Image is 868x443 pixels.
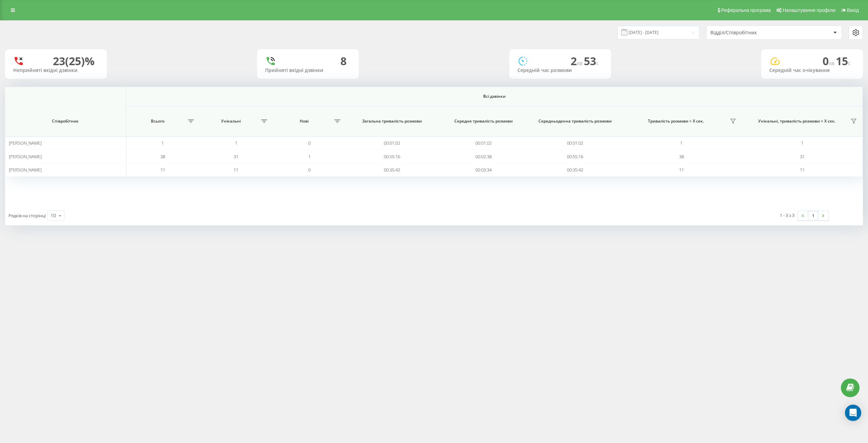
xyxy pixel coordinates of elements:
div: Відділ/Співробітник [710,30,791,36]
span: [PERSON_NAME] [9,167,42,173]
span: c [848,59,851,67]
span: 31 [234,153,238,160]
span: Унікальні, тривалість розмови > Х сек. [746,118,848,124]
span: 1 [680,140,683,146]
span: Реферальна програма [721,7,771,13]
td: 00:55:16 [529,150,621,163]
span: [PERSON_NAME] [9,140,42,146]
span: хв [577,59,584,67]
span: 11 [800,167,805,173]
td: 00:35:42 [346,163,437,177]
div: Середній час розмови [517,68,603,73]
div: Прийняті вхідні дзвінки [265,68,351,73]
span: 11 [234,167,238,173]
td: 00:01:02 [529,136,621,150]
span: 0 [308,167,311,173]
div: 8 [340,55,347,68]
a: 1 [808,211,818,220]
span: Тривалість розмови > Х сек. [625,118,727,124]
td: 00:03:34 [438,163,529,177]
span: 11 [160,167,165,173]
td: 00:01:02 [346,136,437,150]
span: Унікальні [203,118,259,124]
span: 1 [235,140,237,146]
div: 23 (25)% [53,55,95,68]
span: 38 [160,153,165,160]
td: 00:02:38 [438,150,529,163]
span: Загальна тривалість розмови [354,118,430,124]
span: Вихід [847,7,859,13]
span: 15 [836,54,851,68]
span: 2 [571,54,584,68]
div: Open Intercom Messenger [845,405,861,421]
span: Середня тривалість розмови [445,118,521,124]
span: Співробітник [14,118,117,124]
span: 1 [801,140,804,146]
span: Налаштування профілю [783,7,835,13]
span: 0 [823,54,836,68]
td: 00:01:02 [438,136,529,150]
span: Всі дзвінки [166,94,823,99]
span: Нові [276,118,332,124]
span: 1 [161,140,164,146]
span: Середньоденна тривалість розмови [537,118,613,124]
div: Середній час очікування [769,68,855,73]
div: 10 [51,212,56,219]
span: Всього [130,118,186,124]
td: 00:55:16 [346,150,437,163]
span: 11 [679,167,684,173]
span: 38 [679,153,684,160]
span: 0 [308,140,311,146]
span: 1 [308,153,311,160]
td: 00:35:42 [529,163,621,177]
span: 31 [800,153,805,160]
span: [PERSON_NAME] [9,153,42,160]
span: c [596,59,599,67]
div: Неприйняті вхідні дзвінки [13,68,99,73]
span: Рядків на сторінці [8,213,46,219]
span: хв [829,59,836,67]
span: 53 [584,54,599,68]
div: 1 - 3 з 3 [780,212,794,219]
